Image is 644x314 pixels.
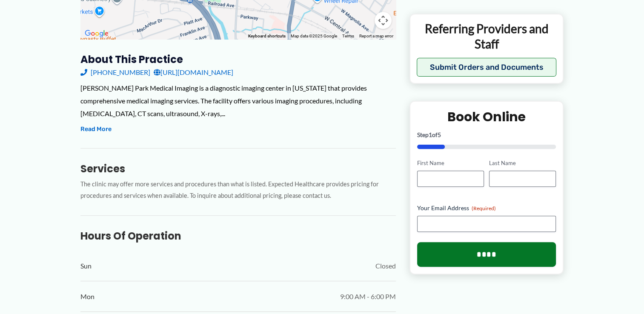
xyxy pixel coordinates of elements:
[248,33,286,39] button: Keyboard shortcuts
[359,34,393,38] a: Report a map error
[291,34,337,38] span: Map data ©2025 Google
[438,131,441,139] span: 5
[80,229,396,243] h3: Hours of Operation
[429,131,432,139] span: 1
[489,160,556,168] label: Last Name
[342,34,354,38] a: Terms (opens in new tab)
[417,204,556,212] label: Your Email Address
[472,205,496,211] span: (Required)
[340,290,396,303] span: 9:00 AM - 6:00 PM
[80,66,150,79] a: [PHONE_NUMBER]
[154,66,233,79] a: [URL][DOMAIN_NAME]
[417,132,556,138] p: Step of
[417,58,557,77] button: Submit Orders and Documents
[80,53,396,66] h3: About this practice
[375,12,392,29] button: Map camera controls
[80,82,396,120] div: [PERSON_NAME] Park Medical Imaging is a diagnostic imaging center in [US_STATE] that provides com...
[417,109,556,126] h2: Book Online
[417,160,484,168] label: First Name
[80,124,112,134] button: Read More
[83,28,111,39] a: Open this area in Google Maps (opens a new window)
[375,260,396,272] span: Closed
[417,21,557,52] p: Referring Providers and Staff
[80,260,92,272] span: Sun
[83,28,111,39] img: Google
[80,162,396,175] h3: Services
[80,179,396,202] p: The clinic may offer more services and procedures than what is listed. Expected Healthcare provid...
[80,290,94,303] span: Mon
